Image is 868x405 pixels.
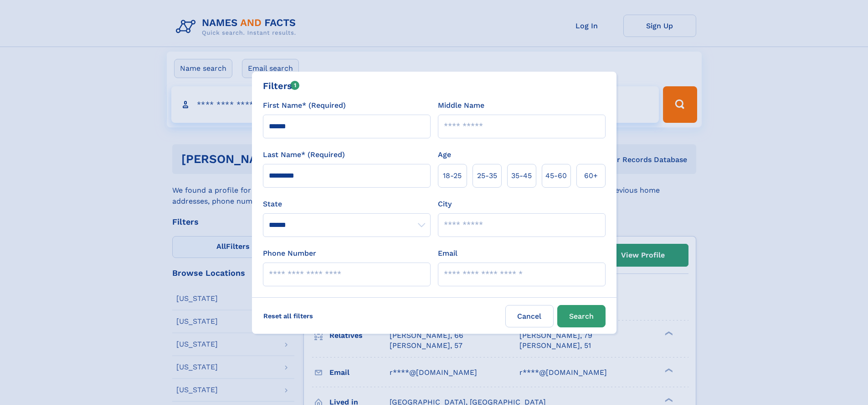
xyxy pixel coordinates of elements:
label: Last Name* (Required) [263,149,345,160]
label: City [438,199,452,210]
label: Phone Number [263,248,316,259]
span: 35‑45 [511,170,532,181]
div: Filters [263,79,300,93]
button: Search [557,305,606,327]
label: First Name* (Required) [263,100,346,111]
label: State [263,199,431,210]
label: Age [438,149,451,160]
span: 18‑25 [443,170,462,181]
label: Reset all filters [257,305,319,327]
label: Middle Name [438,100,484,111]
span: 60+ [584,170,598,181]
label: Cancel [505,305,554,327]
label: Email [438,248,457,259]
span: 25‑35 [477,170,497,181]
span: 45‑60 [545,170,567,181]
